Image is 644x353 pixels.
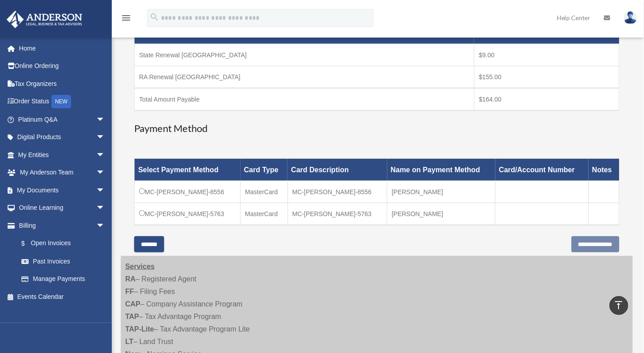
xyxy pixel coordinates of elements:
[496,159,589,181] th: Card/Account Number
[135,88,475,111] td: Total Amount Payable
[51,95,71,108] div: NEW
[6,75,119,93] a: Tax Organizers
[6,93,119,111] a: Order StatusNEW
[624,11,637,24] img: User Pic
[6,199,119,217] a: Online Learningarrow_drop_down
[125,313,139,320] strong: TAP
[135,203,241,225] td: MC-[PERSON_NAME]-5763
[6,217,114,234] a: Billingarrow_drop_down
[241,159,288,181] th: Card Type
[387,181,496,203] td: [PERSON_NAME]
[125,338,133,345] strong: LT
[121,16,131,23] a: menu
[387,203,496,225] td: [PERSON_NAME]
[288,181,387,203] td: MC-[PERSON_NAME]-8556
[96,217,114,235] span: arrow_drop_down
[6,146,119,164] a: My Entitiesarrow_drop_down
[96,199,114,217] span: arrow_drop_down
[474,44,619,66] td: $9.00
[135,181,241,203] td: MC-[PERSON_NAME]-8556
[135,66,475,88] td: RA Renewal [GEOGRAPHIC_DATA]
[6,39,119,57] a: Home
[288,159,387,181] th: Card Description
[96,128,114,147] span: arrow_drop_down
[125,263,155,270] strong: Services
[125,288,134,295] strong: FF
[614,300,624,310] i: vertical_align_top
[241,181,288,203] td: MasterCard
[6,128,119,146] a: Digital Productsarrow_drop_down
[6,111,119,128] a: Platinum Q&Aarrow_drop_down
[96,164,114,182] span: arrow_drop_down
[6,288,119,306] a: Events Calendar
[125,300,140,308] strong: CAP
[6,57,119,75] a: Online Ordering
[135,159,241,181] th: Select Payment Method
[6,164,119,182] a: My Anderson Teamarrow_drop_down
[387,159,496,181] th: Name on Payment Method
[241,203,288,225] td: MasterCard
[96,111,114,129] span: arrow_drop_down
[96,146,114,164] span: arrow_drop_down
[13,270,114,288] a: Manage Payments
[149,12,159,22] i: search
[26,238,31,249] span: $
[13,234,110,253] a: $Open Invoices
[13,252,114,270] a: Past Invoices
[125,325,154,333] strong: TAP-Lite
[474,66,619,88] td: $155.00
[121,13,131,23] i: menu
[6,181,119,199] a: My Documentsarrow_drop_down
[134,122,619,136] h3: Payment Method
[125,275,136,283] strong: RA
[96,181,114,200] span: arrow_drop_down
[610,296,628,315] a: vertical_align_top
[589,159,619,181] th: Notes
[4,11,85,28] img: Anderson Advisors Platinum Portal
[135,44,475,66] td: State Renewal [GEOGRAPHIC_DATA]
[474,88,619,111] td: $164.00
[288,203,387,225] td: MC-[PERSON_NAME]-5763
